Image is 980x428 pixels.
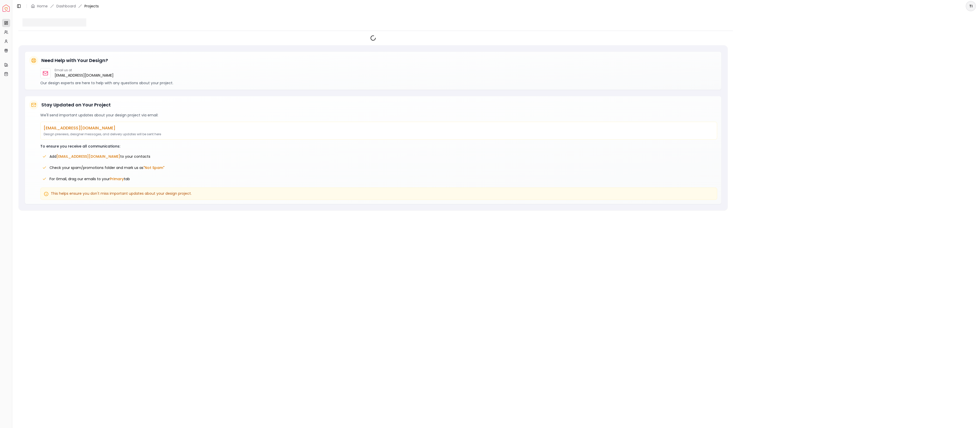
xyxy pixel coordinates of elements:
[50,165,164,170] span: Check your spam/promotions folder and mark us as
[55,68,114,72] p: Email us at
[3,5,10,12] img: Spacejoy Logo
[55,72,114,78] a: [EMAIL_ADDRESS][DOMAIN_NAME]
[40,113,717,118] p: We'll send important updates about your design project via email:
[31,4,99,9] nav: breadcrumb
[50,176,130,181] span: For Gmail, drag our emails to your tab
[84,4,99,9] span: Projects
[41,101,111,108] h5: Stay Updated on Your Project
[143,165,164,170] span: "Not Spam"
[41,57,108,64] h5: Need Help with Your Design?
[3,5,10,12] a: Spacejoy
[37,4,48,9] a: Home
[966,2,975,11] span: TI
[51,191,192,196] span: This helps ensure you don't miss important updates about your design project.
[110,176,124,181] span: Primary
[50,154,150,159] span: Add to your contacts
[40,144,717,149] p: To ensure you receive all communications:
[966,1,976,11] button: TI
[40,80,717,85] p: Our design experts are here to help with any questions about your project.
[56,154,120,159] span: [EMAIL_ADDRESS][DOMAIN_NAME]
[56,4,76,9] a: Dashboard
[44,125,714,131] p: [EMAIL_ADDRESS][DOMAIN_NAME]
[44,132,714,136] p: Design previews, designer messages, and delivery updates will be sent here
